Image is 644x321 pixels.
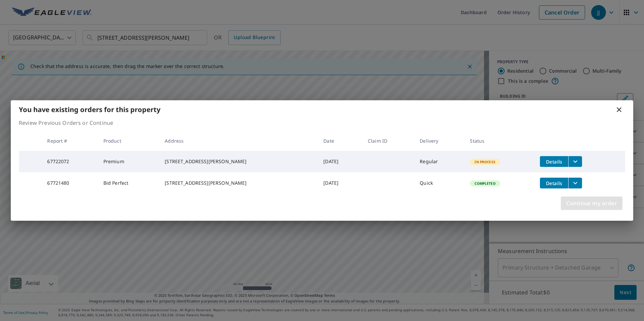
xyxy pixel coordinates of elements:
span: Details [544,158,564,165]
b: You have existing orders for this property [19,105,160,114]
th: Delivery [414,131,464,151]
p: Review Previous Orders or Continue [19,119,625,127]
div: [STREET_ADDRESS][PERSON_NAME] [165,158,313,165]
td: Bid Perfect [98,172,159,194]
th: Status [464,131,535,151]
div: [STREET_ADDRESS][PERSON_NAME] [165,180,313,186]
button: detailsBtn-67721480 [540,178,568,188]
th: Product [98,131,159,151]
th: Report # [42,131,98,151]
button: Continue my order [561,197,622,210]
button: filesDropdownBtn-67722072 [568,156,582,167]
td: 67721480 [42,172,98,194]
button: filesDropdownBtn-67721480 [568,178,582,188]
th: Address [159,131,318,151]
td: Quick [414,172,464,194]
span: Details [544,180,564,186]
th: Claim ID [362,131,414,151]
span: Completed [471,181,499,186]
td: Regular [414,151,464,172]
td: Premium [98,151,159,172]
button: detailsBtn-67722072 [540,156,568,167]
td: [DATE] [318,151,362,172]
span: Continue my order [566,199,617,208]
td: 67722072 [42,151,98,172]
span: In Process [471,159,500,164]
td: [DATE] [318,172,362,194]
th: Date [318,131,362,151]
